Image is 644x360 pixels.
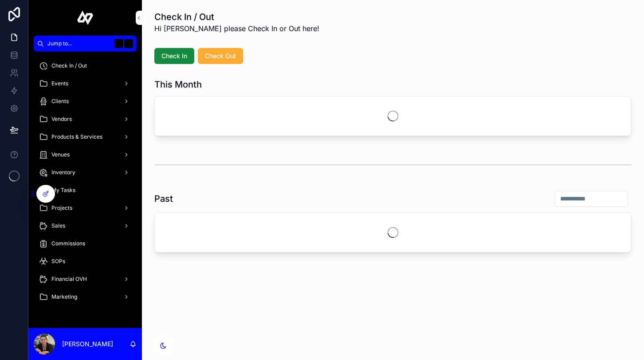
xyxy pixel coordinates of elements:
button: Check In [154,48,194,64]
a: Clients [34,93,137,109]
span: Marketing [51,293,77,300]
button: Check Out [198,48,243,64]
a: Commissions [34,236,137,252]
span: Products & Services [51,133,102,140]
span: My Tasks [51,187,75,194]
div: scrollable content [28,52,142,328]
span: Check In [161,52,187,60]
span: Clients [51,98,69,105]
h1: Past [154,192,173,205]
h1: Check In / Out [154,11,319,23]
a: Events [34,76,137,92]
h1: This Month [154,78,202,91]
span: Events [51,80,68,87]
span: Sales [51,222,65,229]
a: Marketing [34,289,137,305]
span: SOPs [51,258,65,265]
a: Sales [34,218,137,234]
span: Projects [51,204,72,212]
img: App logo [77,11,94,25]
a: Inventory [34,164,137,180]
a: Vendors [34,111,137,127]
a: Financial OVH [34,271,137,287]
span: Venues [51,151,70,158]
span: Financial OVH [51,276,87,283]
a: Check In / Out [34,58,137,74]
span: Jump to... [47,40,111,47]
p: [PERSON_NAME] [62,340,113,348]
button: Jump to...K [34,36,137,52]
a: Venues [34,147,137,163]
span: K [125,40,132,47]
span: Hi [PERSON_NAME] please Check In or Out here! [154,23,319,34]
a: My Tasks [34,182,137,198]
span: Vendors [51,116,72,123]
a: SOPs [34,253,137,269]
span: Check Out [205,52,236,60]
a: Projects [34,200,137,216]
span: Inventory [51,169,75,176]
span: Check In / Out [51,62,87,69]
a: Products & Services [34,129,137,145]
span: Commissions [51,240,85,247]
